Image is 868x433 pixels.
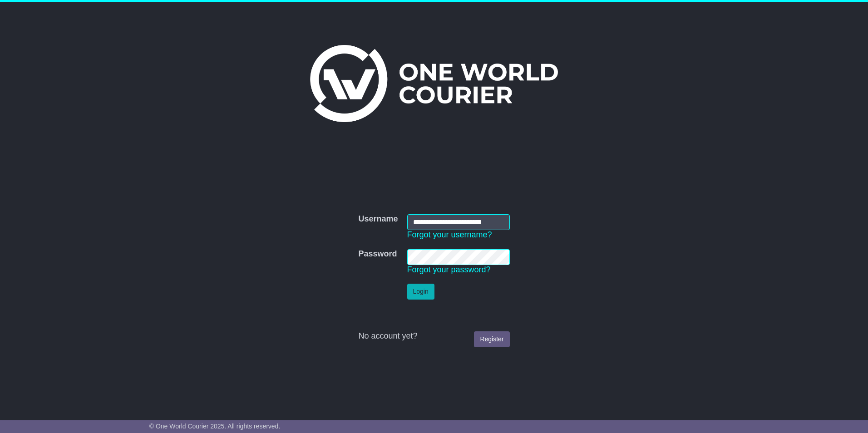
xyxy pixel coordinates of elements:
label: Username [358,214,398,224]
img: One World [310,45,558,122]
a: Forgot your password? [407,265,491,274]
span: © One World Courier 2025. All rights reserved. [149,423,281,430]
a: Register [474,331,509,347]
a: Forgot your username? [407,230,492,239]
label: Password [358,249,397,259]
button: Login [407,284,434,300]
div: No account yet? [358,331,509,341]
